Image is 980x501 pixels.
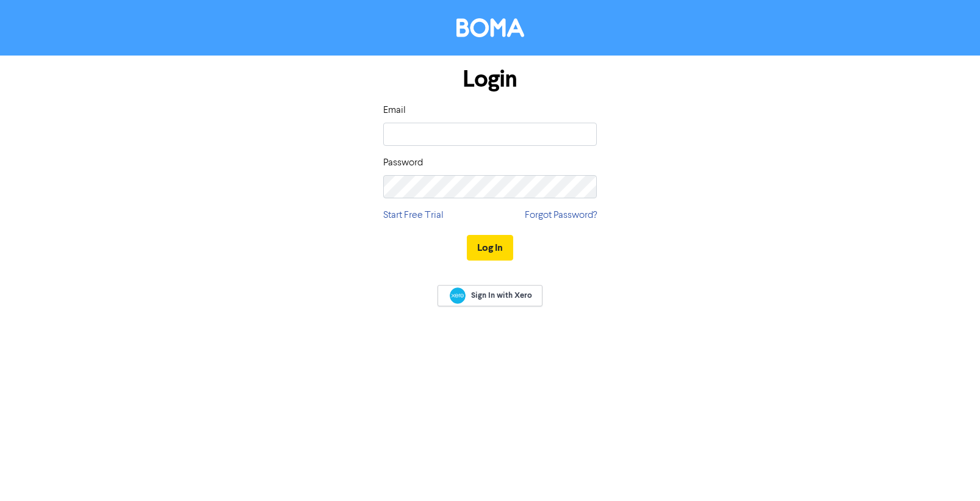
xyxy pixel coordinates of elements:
[383,65,597,93] h1: Login
[383,156,423,170] label: Password
[383,208,444,223] a: Start Free Trial
[383,103,406,118] label: Email
[467,235,513,261] button: Log In
[471,290,532,301] span: Sign In with Xero
[525,208,597,223] a: Forgot Password?
[438,285,542,306] a: Sign In with Xero
[450,287,466,304] img: Xero logo
[456,18,524,37] img: BOMA Logo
